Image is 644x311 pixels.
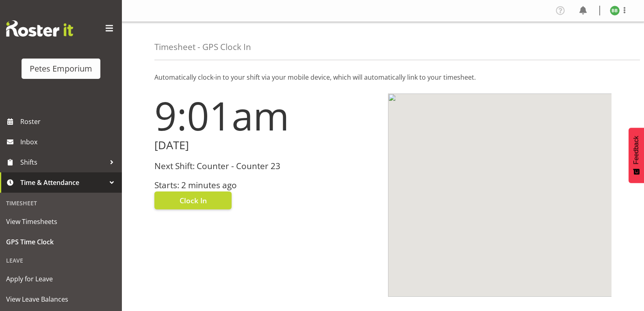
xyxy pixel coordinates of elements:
span: Time & Attendance [20,176,106,189]
span: Inbox [20,136,118,148]
img: beena-bist9974.jpg [610,6,620,15]
span: GPS Time Clock [6,236,116,248]
div: Timesheet [2,195,120,211]
h3: Next Shift: Counter - Counter 23 [154,161,378,171]
h4: Timesheet - GPS Clock In [154,42,251,52]
h3: Starts: 2 minutes ago [154,181,378,190]
div: Petes Emporium [30,63,92,75]
span: View Timesheets [6,215,116,228]
button: Feedback - Show survey [629,128,644,183]
h1: 9:01am [154,94,378,137]
a: Apply for Leave [2,269,120,289]
a: View Leave Balances [2,289,120,309]
div: Leave [2,252,120,269]
h2: [DATE] [154,139,378,152]
span: Apply for Leave [6,273,116,285]
span: Clock In [180,195,207,206]
p: Automatically clock-in to your shift via your mobile device, which will automatically link to you... [154,72,611,82]
a: GPS Time Clock [2,232,120,252]
img: Rosterit website logo [6,20,73,37]
span: View Leave Balances [6,293,116,305]
span: Shifts [20,156,106,168]
span: Feedback [633,136,640,164]
button: Clock In [154,191,232,209]
a: View Timesheets [2,211,120,232]
span: Roster [20,115,118,128]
